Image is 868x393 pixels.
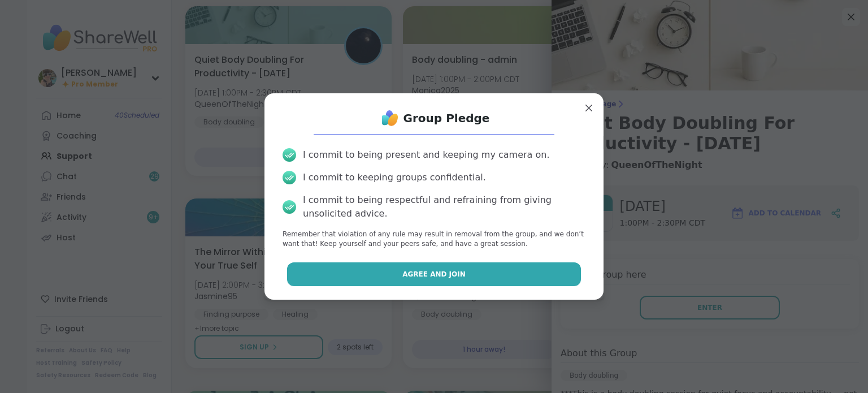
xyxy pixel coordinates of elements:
img: ShareWell Logo [379,107,401,129]
p: Remember that violation of any rule may result in removal from the group, and we don’t want that!... [283,230,585,249]
div: I commit to being present and keeping my camera on. [303,148,549,162]
div: I commit to keeping groups confidential. [303,171,486,184]
span: Agree and Join [402,269,466,279]
h1: Group Pledge [403,110,490,126]
button: Agree and Join [287,262,581,286]
div: I commit to being respectful and refraining from giving unsolicited advice. [303,193,585,221]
